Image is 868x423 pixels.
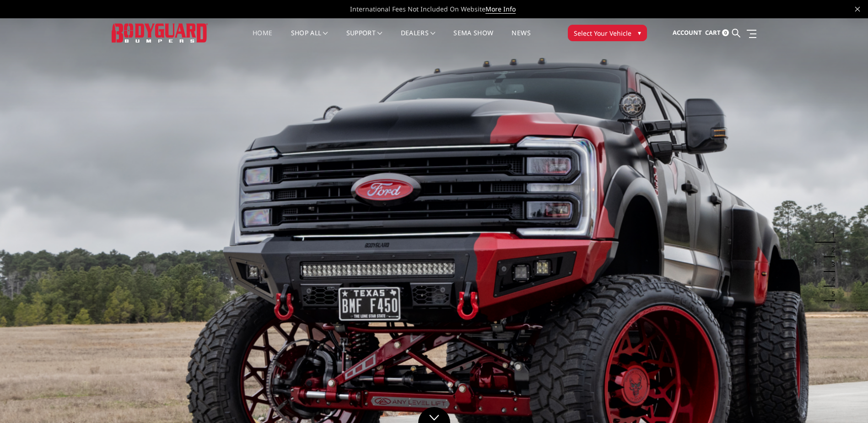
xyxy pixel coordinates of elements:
[826,287,835,301] button: 5 of 5
[826,243,835,257] button: 2 of 5
[722,29,729,36] span: 0
[346,30,383,48] a: Support
[485,5,516,14] a: More Info
[253,30,272,48] a: Home
[418,407,450,423] a: Click to Down
[673,21,702,45] a: Account
[638,28,641,38] span: ▾
[112,23,208,42] img: BODYGUARD BUMPERS
[568,25,647,41] button: Select Your Vehicle
[512,30,530,48] a: News
[826,272,835,287] button: 4 of 5
[705,21,729,45] a: Cart 0
[574,28,631,38] span: Select Your Vehicle
[705,28,721,37] span: Cart
[291,30,328,48] a: shop all
[673,28,702,37] span: Account
[826,257,835,272] button: 3 of 5
[401,30,436,48] a: Dealers
[826,228,835,243] button: 1 of 5
[453,30,493,48] a: SEMA Show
